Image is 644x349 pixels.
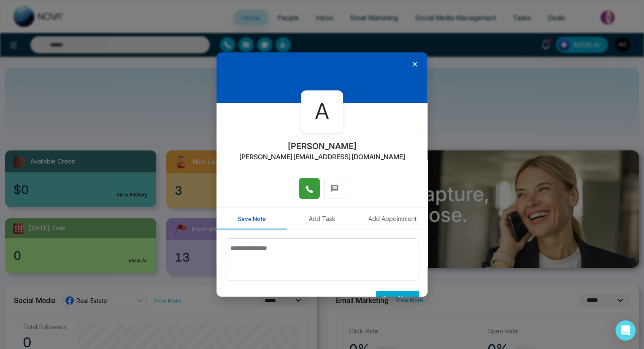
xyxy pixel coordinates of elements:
button: Save Note [376,291,419,306]
div: Open Intercom Messenger [615,320,636,341]
h2: [PERSON_NAME] [287,141,357,151]
button: Add Task [287,208,357,229]
span: A [315,95,329,127]
h2: [PERSON_NAME][EMAIL_ADDRESS][DOMAIN_NAME] [239,153,406,161]
button: Add Appointment [357,208,428,229]
button: Save Note [216,208,287,229]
